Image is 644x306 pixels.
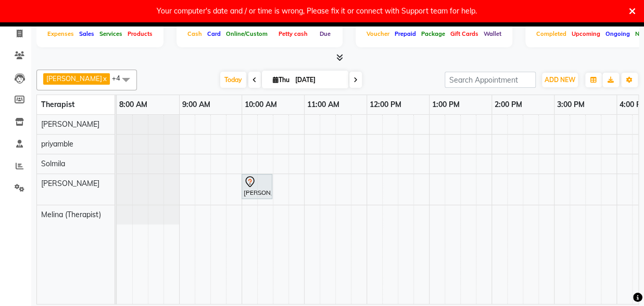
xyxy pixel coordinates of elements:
a: x [102,74,107,83]
button: ADD NEW [542,73,578,87]
span: Due [317,30,333,37]
span: Completed [534,30,569,37]
a: 9:00 AM [180,97,213,112]
div: [PERSON_NAME], TK01, 10:00 AM-10:30 AM, Signature Head Massage - 30 Mins [243,176,271,197]
span: +4 [112,74,128,82]
span: Thu [270,76,292,84]
span: Ongoing [603,30,633,37]
span: Melina (Therapist) [41,210,101,219]
span: Products [125,30,155,37]
span: ADD NEW [545,76,575,84]
a: 10:00 AM [242,97,280,112]
a: 11:00 AM [305,97,342,112]
span: Today [220,72,246,88]
span: Sales [77,30,97,37]
span: Expenses [45,30,77,37]
span: Card [205,30,223,37]
a: 1:00 PM [430,97,462,112]
span: priyamble [41,139,73,149]
span: Online/Custom [223,30,270,37]
span: Voucher [364,30,392,37]
div: Your computer's date and / or time is wrong, Please fix it or connect with Support team for help. [157,4,477,18]
a: 3:00 PM [554,97,587,112]
span: Petty cash [276,30,310,37]
span: Solmila [41,159,65,168]
a: 2:00 PM [492,97,525,112]
span: Services [97,30,125,37]
span: [PERSON_NAME] [41,119,99,129]
span: Upcoming [569,30,603,37]
input: Search Appointment [445,72,536,88]
span: [PERSON_NAME] [46,74,102,83]
span: Therapist [41,100,74,109]
span: Cash [185,30,205,37]
span: Gift Cards [448,30,481,37]
span: [PERSON_NAME] [41,179,99,188]
span: Wallet [481,30,504,37]
span: Prepaid [392,30,419,37]
a: 8:00 AM [117,97,150,112]
a: 12:00 PM [367,97,404,112]
input: 2025-09-04 [292,72,344,88]
span: Package [419,30,448,37]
